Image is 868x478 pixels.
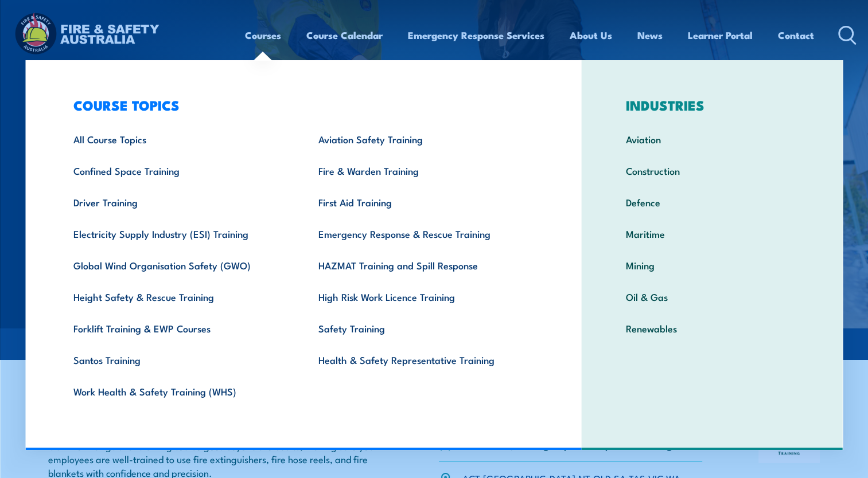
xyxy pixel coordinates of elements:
a: Emergency Response Services [408,20,544,50]
a: Maritime [608,218,816,249]
a: First Aid Training [301,186,546,218]
h3: COURSE TOPICS [56,97,546,113]
a: About Us [570,20,612,50]
a: Confined Space Training [56,155,301,186]
a: Fire & Warden Training [301,155,546,186]
a: Santos Training [56,344,301,375]
a: Electricity Supply Industry (ESI) Training [56,218,301,249]
a: Driver Training [56,186,301,218]
a: High Risk Work Licence Training [301,281,546,312]
a: Course Calendar [306,20,383,50]
a: Aviation [608,123,816,155]
a: All Course Topics [56,123,301,155]
a: Learner Portal [688,20,753,50]
a: Work Health & Safety Training (WHS) [56,375,301,407]
a: Health & Safety Representative Training [301,344,546,375]
a: Mining [608,249,816,281]
a: News [637,20,663,50]
a: Defence [608,186,816,218]
a: Contact [778,20,814,50]
a: Safety Training [301,312,546,344]
a: Aviation Safety Training [301,123,546,155]
a: Oil & Gas [608,281,816,312]
a: HAZMAT Training and Spill Response [301,249,546,281]
a: Forklift Training & EWP Courses [56,312,301,344]
a: Construction [608,155,816,186]
a: Emergency Response & Rescue Training [301,218,546,249]
a: Courses [245,20,281,50]
p: Individuals, Small groups or Corporate bookings [462,438,677,451]
h3: INDUSTRIES [608,97,816,113]
a: Height Safety & Rescue Training [56,281,301,312]
a: Global Wind Organisation Safety (GWO) [56,249,301,281]
a: Renewables [608,312,816,344]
